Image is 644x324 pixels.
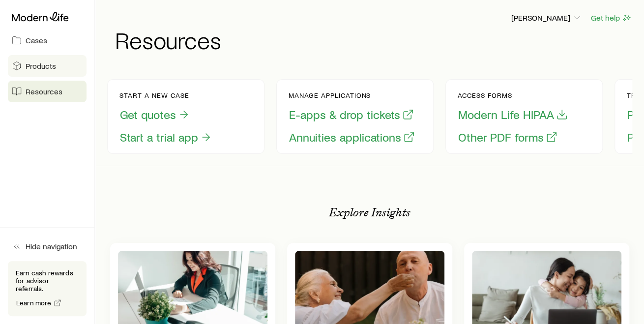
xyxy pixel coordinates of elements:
p: Start a new case [119,91,212,99]
a: Resources [8,81,87,102]
button: Hide navigation [8,236,87,257]
span: Products [26,61,56,71]
p: Access forms [458,91,568,99]
p: [PERSON_NAME] [511,13,582,23]
span: Resources [26,87,62,96]
p: Explore Insights [329,206,410,219]
button: Annuities applications [289,130,415,145]
button: [PERSON_NAME] [511,12,583,24]
button: Get quotes [119,107,190,122]
button: Start a trial app [119,130,212,145]
a: Products [8,55,87,77]
a: Cases [8,29,87,51]
span: Cases [26,35,47,45]
button: E-apps & drop tickets [289,107,414,122]
p: Earn cash rewards for advisor referrals. [16,269,79,293]
span: Learn more [16,299,52,306]
p: Manage applications [289,91,415,99]
button: Other PDF forms [458,130,558,145]
div: Earn cash rewards for advisor referrals.Learn more [8,261,87,316]
button: Modern Life HIPAA [458,107,568,122]
h1: Resources [115,28,632,52]
button: Get help [590,12,632,24]
span: Hide navigation [26,241,77,251]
